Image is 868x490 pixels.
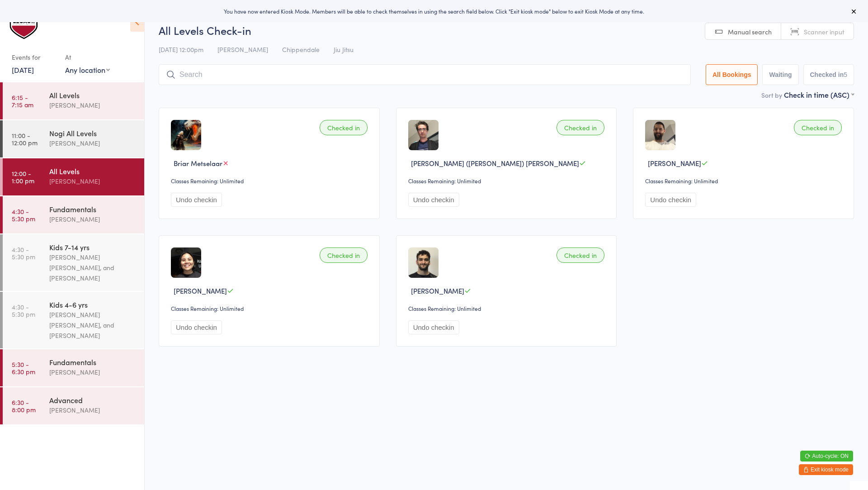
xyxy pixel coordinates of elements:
[49,90,137,100] div: All Levels
[9,7,41,41] img: Legacy Brazilian Jiu Jitsu
[174,286,227,295] span: [PERSON_NAME]
[49,176,137,186] div: [PERSON_NAME]
[65,50,110,65] div: At
[12,361,35,375] time: 5:30 - 6:30 pm
[12,170,34,184] time: 12:00 - 1:00 pm
[3,120,144,157] a: 11:00 -12:00 pmNogi All Levels[PERSON_NAME]
[49,252,137,283] div: [PERSON_NAME] [PERSON_NAME], and [PERSON_NAME]
[645,193,696,207] button: Undo checkin
[408,177,608,185] div: Classes Remaining: Unlimited
[408,193,459,207] button: Undo checkin
[49,204,137,214] div: Fundamentals
[844,71,847,78] div: 5
[411,158,579,168] span: [PERSON_NAME] ([PERSON_NAME]) [PERSON_NAME]
[49,300,137,309] div: Kids 4-6 yrs
[174,158,222,168] span: Briar Metselaar
[12,50,56,65] div: Events for
[648,158,701,168] span: [PERSON_NAME]
[171,193,222,207] button: Undo checkin
[49,367,137,377] div: [PERSON_NAME]
[49,405,137,415] div: [PERSON_NAME]
[12,246,35,260] time: 4:30 - 5:30 pm
[761,90,782,100] label: Sort by
[171,247,201,278] img: image1688701175.png
[49,395,137,405] div: Advanced
[49,128,137,138] div: Nogi All Levels
[12,303,35,318] time: 4:30 - 5:30 pm
[12,208,35,222] time: 4:30 - 5:30 pm
[3,292,144,348] a: 4:30 -5:30 pmKids 4-6 yrs[PERSON_NAME] [PERSON_NAME], and [PERSON_NAME]
[645,120,675,150] img: image1688469092.png
[408,320,459,334] button: Undo checkin
[408,304,608,312] div: Classes Remaining: Unlimited
[159,64,691,85] input: Search
[557,120,604,135] div: Checked in
[3,82,144,119] a: 6:15 -7:15 amAll Levels[PERSON_NAME]
[171,304,370,312] div: Classes Remaining: Unlimited
[49,357,137,367] div: Fundamentals
[282,45,320,54] span: Chippendale
[65,65,110,75] div: Any location
[12,94,33,108] time: 6:15 - 7:15 am
[14,7,854,15] div: You have now entered Kiosk Mode. Members will be able to check themselves in using the search fie...
[12,399,36,413] time: 6:30 - 8:00 pm
[320,247,368,263] div: Checked in
[557,247,604,263] div: Checked in
[217,45,268,54] span: [PERSON_NAME]
[3,349,144,386] a: 5:30 -6:30 pmFundamentals[PERSON_NAME]
[320,120,368,135] div: Checked in
[728,27,772,36] span: Manual search
[159,45,203,54] span: [DATE] 12:00pm
[12,65,34,75] a: [DATE]
[171,120,201,150] img: image1705444000.png
[159,23,854,38] h2: All Levels Check-in
[49,138,137,148] div: [PERSON_NAME]
[645,177,844,185] div: Classes Remaining: Unlimited
[799,464,853,475] button: Exit kiosk mode
[334,45,354,54] span: Jiu Jitsu
[3,234,144,291] a: 4:30 -5:30 pmKids 7-14 yrs[PERSON_NAME] [PERSON_NAME], and [PERSON_NAME]
[706,64,758,85] button: All Bookings
[49,214,137,224] div: [PERSON_NAME]
[49,242,137,252] div: Kids 7-14 yrs
[3,158,144,195] a: 12:00 -1:00 pmAll Levels[PERSON_NAME]
[784,90,854,100] div: Check in time (ASC)
[3,196,144,233] a: 4:30 -5:30 pmFundamentals[PERSON_NAME]
[49,166,137,176] div: All Levels
[408,247,439,278] img: image1688462756.png
[171,177,370,185] div: Classes Remaining: Unlimited
[804,27,844,36] span: Scanner input
[800,451,853,461] button: Auto-cycle: ON
[49,309,137,341] div: [PERSON_NAME] [PERSON_NAME], and [PERSON_NAME]
[803,64,854,85] button: Checked in5
[171,320,222,334] button: Undo checkin
[49,100,137,110] div: [PERSON_NAME]
[411,286,464,295] span: [PERSON_NAME]
[12,132,38,146] time: 11:00 - 12:00 pm
[3,387,144,424] a: 6:30 -8:00 pmAdvanced[PERSON_NAME]
[408,120,439,150] img: image1688462354.png
[794,120,842,135] div: Checked in
[762,64,798,85] button: Waiting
